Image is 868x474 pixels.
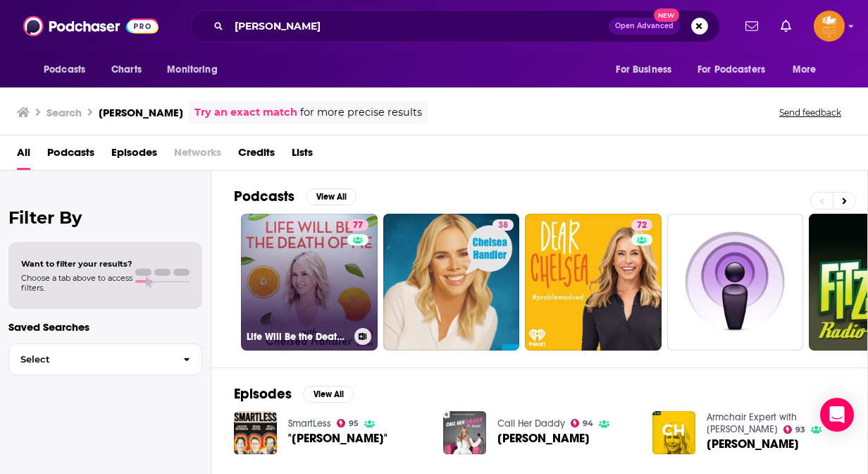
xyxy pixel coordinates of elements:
span: for more precise results [300,104,422,121]
span: Podcasts [44,60,85,80]
span: Charts [111,60,142,80]
span: For Business [616,60,671,80]
img: Podchaser - Follow, Share and Rate Podcasts [23,13,159,39]
button: open menu [34,56,104,83]
a: Charts [102,56,150,83]
div: Search podcasts, credits, & more... [190,10,720,42]
img: Chelsea Handler [652,411,695,454]
a: 93 [783,425,806,434]
a: All [17,141,30,170]
span: 95 [349,420,359,427]
a: Call Her Daddy [497,418,565,430]
img: User Profile [814,11,845,42]
a: 72 [631,219,652,231]
button: View All [303,386,354,403]
a: Episodes [111,141,157,170]
span: For Podcasters [697,60,765,80]
button: Show profile menu [814,11,845,42]
div: Open Intercom Messenger [820,398,854,432]
h3: [PERSON_NAME] [99,106,183,119]
a: 94 [571,419,594,427]
span: Open Advanced [615,23,674,30]
span: 94 [583,420,593,427]
span: [PERSON_NAME] [707,438,799,450]
button: open menu [157,56,235,83]
button: Send feedback [775,107,845,119]
a: EpisodesView All [234,385,354,403]
input: Search podcasts, credits, & more... [229,15,609,37]
button: Open AdvancedNew [609,18,680,35]
span: Monitoring [167,60,217,80]
a: Show notifications dropdown [775,14,797,38]
span: 38 [498,219,508,233]
img: Chelsea Handler [443,411,486,454]
button: open menu [783,56,834,83]
a: 38 [492,219,514,231]
span: [PERSON_NAME] [497,432,590,444]
h3: Search [46,106,82,119]
a: 77Life Will Be the Death of Me with [PERSON_NAME] [241,214,378,351]
span: Choose a tab above to access filters. [21,273,132,293]
img: "Chelsea Handler" [234,411,277,454]
a: Lists [292,141,313,170]
span: 93 [795,427,805,433]
span: Select [9,355,172,364]
a: Chelsea Handler [707,438,799,450]
a: "Chelsea Handler" [288,432,387,444]
button: open menu [688,56,786,83]
h3: Life Will Be the Death of Me with [PERSON_NAME] [247,331,349,343]
h2: Episodes [234,385,292,403]
button: open menu [606,56,689,83]
span: 72 [637,219,647,233]
span: 77 [353,219,363,233]
a: Armchair Expert with Dax Shepard [707,411,797,435]
a: Show notifications dropdown [740,14,764,38]
a: Podcasts [47,141,94,170]
span: Logged in as ShreveWilliams [814,11,845,42]
button: View All [306,188,356,205]
span: "[PERSON_NAME]" [288,432,387,444]
button: Select [8,344,202,375]
h2: Filter By [8,207,202,228]
span: New [654,8,679,22]
a: Chelsea Handler [497,432,590,444]
a: 95 [337,419,359,427]
span: Want to filter your results? [21,259,132,269]
a: SmartLess [288,418,331,430]
span: Networks [174,141,221,170]
a: 38 [383,214,520,351]
p: Saved Searches [8,320,202,334]
a: Try an exact match [194,104,297,121]
a: Credits [238,141,275,170]
h2: Podcasts [234,188,294,205]
a: PodcastsView All [234,188,356,205]
span: More [793,60,817,80]
a: 72 [525,214,662,351]
a: 77 [347,219,368,231]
